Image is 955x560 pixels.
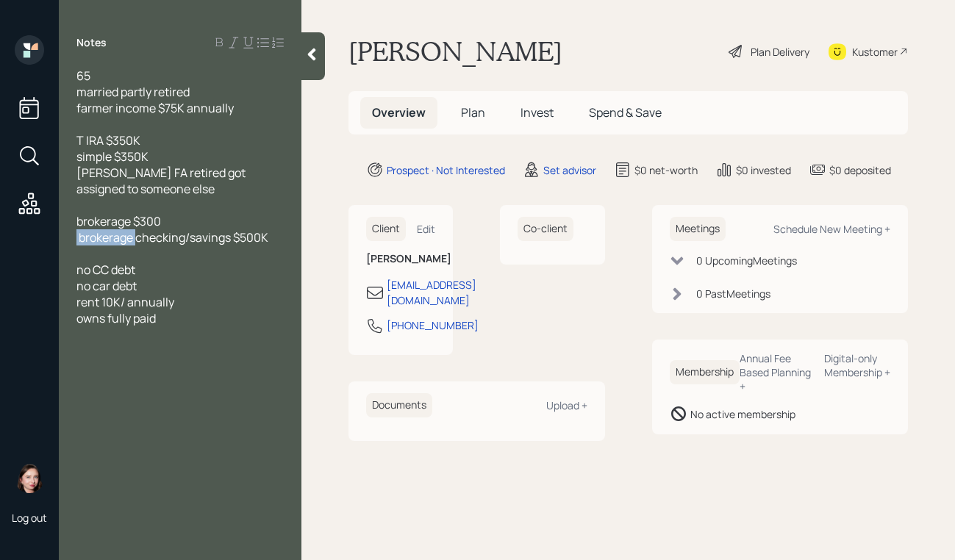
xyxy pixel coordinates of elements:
div: 0 Past Meeting s [696,286,770,301]
div: Schedule New Meeting + [773,222,890,236]
span: T IRA $350K simple $350K [PERSON_NAME] FA retired got assigned to someone else [76,132,248,197]
span: Spend & Save [589,104,662,121]
div: $0 invested [736,162,791,178]
div: Log out [12,511,47,525]
div: $0 net-worth [634,162,698,178]
span: 65 married partly retired farmer income $75K annually [76,68,234,116]
div: Prospect · Not Interested [387,162,505,178]
h1: [PERSON_NAME] [348,35,562,68]
h6: Membership [670,360,740,384]
span: brokerage $300 brokerage checking/savings $500K [76,213,268,245]
div: Annual Fee Based Planning + [740,351,812,393]
span: Invest [521,104,554,121]
div: Edit [417,222,435,236]
div: $0 deposited [829,162,891,178]
h6: [PERSON_NAME] [366,253,435,265]
h6: Client [366,217,406,241]
h6: Co-client [518,217,573,241]
span: Overview [372,104,426,121]
div: No active membership [690,406,795,422]
div: Kustomer [852,44,898,60]
img: aleksandra-headshot.png [15,464,44,493]
div: 0 Upcoming Meeting s [696,253,797,268]
h6: Documents [366,393,432,417]
div: Set advisor [543,162,596,178]
div: Plan Delivery [751,44,809,60]
span: Plan [461,104,485,121]
div: [EMAIL_ADDRESS][DOMAIN_NAME] [387,277,476,308]
label: Notes [76,35,107,50]
span: no CC debt no car debt rent 10K/ annually owns fully paid [76,262,174,326]
div: Digital-only Membership + [824,351,890,379]
div: [PHONE_NUMBER] [387,317,479,333]
div: Upload + [546,398,587,412]
h6: Meetings [670,217,726,241]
